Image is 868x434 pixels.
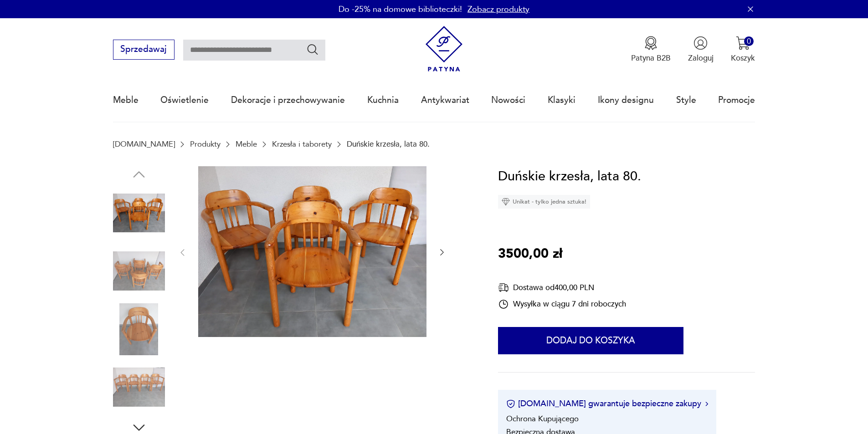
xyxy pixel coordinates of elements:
div: Unikat - tylko jedna sztuka! [498,195,590,209]
img: Zdjęcie produktu Duńskie krzesła, lata 80. [198,166,426,337]
a: Dekoracje i przechowywanie [231,79,345,121]
p: Patyna B2B [631,53,671,63]
img: Ikona certyfikatu [506,399,515,408]
p: Koszyk [731,53,755,63]
p: Duńskie krzesła, lata 80. [347,140,430,148]
button: [DOMAIN_NAME] gwarantuje bezpieczne zakupy [506,398,708,409]
a: Kuchnia [367,79,399,121]
button: Sprzedawaj [113,40,175,60]
a: Oświetlenie [160,79,209,121]
button: Zaloguj [688,36,714,63]
img: Zdjęcie produktu Duńskie krzesła, lata 80. [113,303,165,355]
a: Klasyki [548,79,575,121]
a: Promocje [718,79,755,121]
p: Zaloguj [688,53,714,63]
a: Meble [113,79,139,121]
a: Nowości [491,79,525,121]
button: Patyna B2B [631,36,671,63]
a: Ikona medaluPatyna B2B [631,36,671,63]
img: Zdjęcie produktu Duńskie krzesła, lata 80. [113,245,165,297]
a: Meble [236,140,257,148]
img: Ikona koszyka [736,36,750,50]
p: 3500,00 zł [498,244,562,265]
img: Zdjęcie produktu Duńskie krzesła, lata 80. [113,361,165,413]
a: Antykwariat [421,79,469,121]
li: Ochrona Kupującego [506,414,579,424]
div: Wysyłka w ciągu 7 dni roboczych [498,299,626,310]
div: Dostawa od 400,00 PLN [498,282,626,293]
button: Dodaj do koszyka [498,327,683,354]
a: [DOMAIN_NAME] [113,140,175,148]
button: Szukaj [306,43,319,56]
a: Ikony designu [598,79,654,121]
a: Style [676,79,696,121]
img: Zdjęcie produktu Duńskie krzesła, lata 80. [113,187,165,239]
img: Patyna - sklep z meblami i dekoracjami vintage [421,26,467,72]
div: 0 [744,36,754,46]
img: Ikona dostawy [498,282,509,293]
img: Ikonka użytkownika [693,36,708,50]
p: Do -25% na domowe biblioteczki! [339,4,462,15]
img: Ikona strzałki w prawo [705,402,708,406]
a: Krzesła i taborety [272,140,332,148]
a: Sprzedawaj [113,46,175,54]
button: 0Koszyk [731,36,755,63]
img: Ikona diamentu [502,198,510,206]
a: Zobacz produkty [467,4,529,15]
img: Ikona medalu [644,36,658,50]
a: Produkty [190,140,221,148]
h1: Duńskie krzesła, lata 80. [498,166,641,187]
